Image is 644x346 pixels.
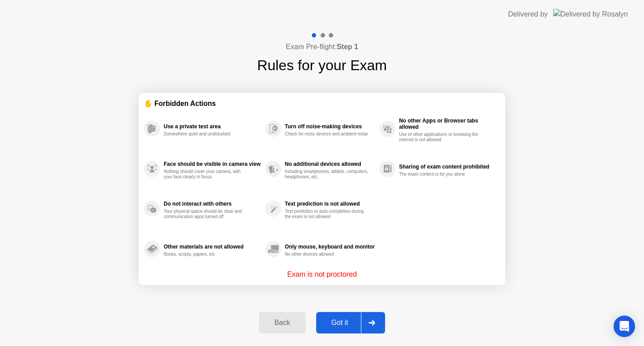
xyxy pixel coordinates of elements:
div: Use of other applications or browsing the internet is not allowed [399,132,483,143]
div: Somewhere quiet and undisturbed [164,131,248,137]
p: Exam is not proctored [287,269,357,280]
div: Face should be visible in camera view [164,161,261,167]
div: Nothing should cover your camera, with your face clearly in focus [164,169,248,180]
div: The exam content is for you alone [399,172,483,177]
img: Delivered by Rosalyn [553,9,628,19]
div: Delivered by [508,9,548,20]
div: Check for noisy devices and ambient noise [285,131,369,137]
div: Text prediction or auto-completion during the exam is not allowed [285,209,369,219]
b: Step 1 [337,43,358,51]
div: Turn off noise-making devices [285,123,375,130]
div: Other materials are not allowed [164,244,261,250]
button: Got it [316,312,385,333]
div: Including smartphones, tablets, computers, headphones, etc. [285,169,369,180]
div: No other Apps or Browser tabs allowed [399,118,496,130]
div: No additional devices allowed [285,161,375,167]
div: No other devices allowed [285,252,369,257]
div: Only mouse, keyboard and monitor [285,244,375,250]
div: Books, scripts, papers, etc [164,252,248,257]
button: Back [259,312,305,333]
div: ✋ Forbidden Actions [144,98,500,109]
div: Use a private test area [164,123,261,130]
div: Your physical space should be clear and communication apps turned off [164,209,248,219]
div: Got it [319,319,361,327]
div: Sharing of exam content prohibited [399,164,496,170]
h1: Rules for your Exam [257,55,387,76]
div: Text prediction is not allowed [285,201,375,207]
div: Do not interact with others [164,201,261,207]
div: Open Intercom Messenger [614,316,635,337]
div: Back [262,319,302,327]
h4: Exam Pre-flight: [286,42,358,52]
